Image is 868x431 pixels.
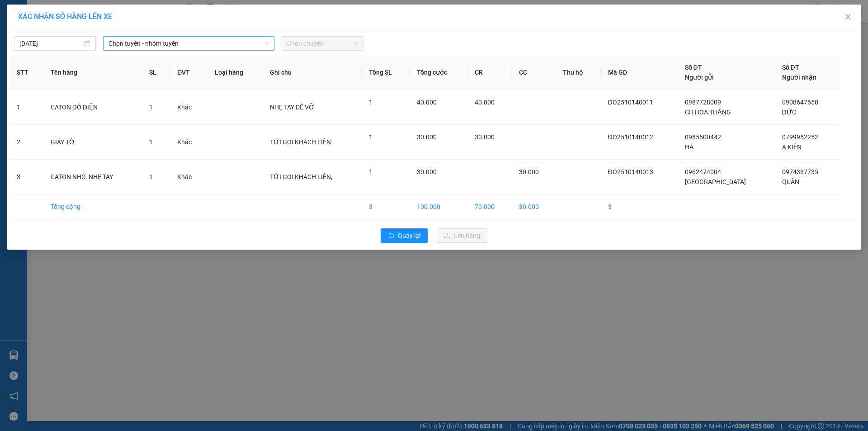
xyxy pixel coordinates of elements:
[782,143,802,151] span: A KIÊN
[270,104,315,111] span: NHẸ TAY DỄ VỠ
[270,138,331,146] span: TỚI GỌI KHÁCH LIỀN
[417,99,437,106] span: 40.000
[9,160,43,194] td: 3
[782,64,799,71] span: Số ĐT
[108,37,269,50] span: Chọn tuyến - nhóm tuyến
[835,5,861,30] button: Close
[685,143,693,151] span: HẢ
[270,173,332,180] span: TỚI GỌI KHÁCH LIỀN,
[398,231,420,241] span: Quay lại
[8,8,64,29] div: VP Đắk Ơ
[782,133,818,141] span: 0799952252
[9,125,43,160] td: 2
[512,55,556,90] th: CC
[43,55,142,90] th: Tên hàng
[685,64,702,71] span: Số ĐT
[19,38,82,48] input: 14/10/2025
[437,228,487,243] button: uploadLên hàng
[782,99,818,106] span: 0908647650
[556,55,600,90] th: Thu hộ
[43,125,142,160] td: GIẤY TỜ
[69,61,82,70] span: CC :
[263,55,362,90] th: Ghi chú
[410,55,467,90] th: Tổng cước
[410,194,467,219] td: 100.000
[8,9,22,18] span: Gửi:
[782,178,799,185] span: QUÂN
[475,99,495,106] span: 40.000
[381,228,428,243] button: rollbackQuay lại
[417,133,437,141] span: 30.000
[475,133,495,141] span: 30.000
[71,9,92,18] span: Nhận:
[369,168,373,175] span: 1
[149,104,153,111] span: 1
[8,29,64,40] div: THÚY
[467,55,512,90] th: CR
[369,99,373,106] span: 1
[208,55,263,90] th: Loại hàng
[782,109,796,116] span: ĐỨC
[519,168,539,175] span: 30.000
[71,8,132,29] div: VP Thủ Dầu Một
[170,55,207,90] th: ĐVT
[149,173,153,180] span: 1
[43,90,142,125] td: CATON ĐỒ ĐIỆN
[43,160,142,194] td: CATON NHỎ. NHẸ TAY
[170,160,207,194] td: Khác
[601,55,678,90] th: Mã GD
[142,55,170,90] th: SL
[388,232,394,240] span: rollback
[782,74,816,81] span: Người nhận
[608,133,653,141] span: ĐO2510140012
[170,90,207,125] td: Khác
[264,41,269,46] span: down
[685,109,731,116] span: CH HOA THẮNG
[844,13,852,20] span: close
[362,55,410,90] th: Tổng SL
[9,90,43,125] td: 1
[71,29,132,40] div: CHỊ MÂY
[362,194,410,219] td: 3
[18,12,112,21] span: XÁC NHẬN SỐ HÀNG LÊN XE
[170,125,207,160] td: Khác
[69,58,133,71] div: 40.000
[287,37,358,50] span: Chọn chuyến
[512,194,556,219] td: 30.000
[149,138,153,146] span: 1
[685,74,714,81] span: Người gửi
[685,168,721,175] span: 0962474004
[685,133,721,141] span: 0985500442
[782,168,818,175] span: 0974337735
[685,99,721,106] span: 0987728009
[601,194,678,219] td: 3
[467,194,512,219] td: 70.000
[369,133,373,141] span: 1
[608,168,653,175] span: ĐO2510140013
[417,168,437,175] span: 30.000
[608,99,653,106] span: ĐO2510140011
[685,178,746,185] span: [GEOGRAPHIC_DATA]
[9,55,43,90] th: STT
[43,194,142,219] td: Tổng cộng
